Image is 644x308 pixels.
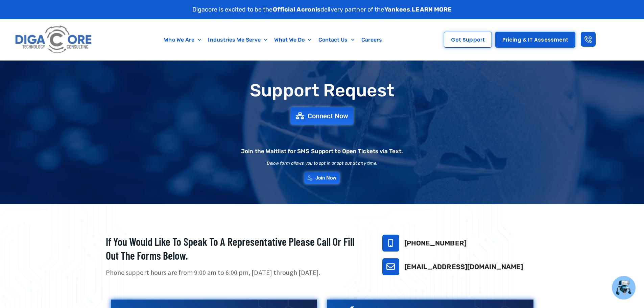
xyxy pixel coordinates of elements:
[161,32,205,48] a: Who We Are
[271,32,315,48] a: What We Do
[192,5,452,14] p: Digacore is excited to be the delivery partner of the .
[358,32,386,48] a: Careers
[273,6,321,13] strong: Official Acronis
[308,113,348,119] span: Connect Now
[444,32,492,48] a: Get Support
[241,148,403,154] h2: Join the Waitlist for SMS Support to Open Tickets via Text.
[495,32,575,48] a: Pricing & IT Assessment
[382,258,399,275] a: support@digacore.com
[290,107,354,125] a: Connect Now
[267,161,378,165] h2: Below form allows you to opt in or opt out at any time.
[404,239,467,247] a: [PHONE_NUMBER]
[451,37,485,42] span: Get Support
[205,32,271,48] a: Industries We Serve
[315,32,358,48] a: Contact Us
[106,235,365,263] h2: If you would like to speak to a representative please call or fill out the forms below.
[106,268,365,278] p: Phone support hours are from 9:00 am to 6:00 pm, [DATE] through [DATE].
[315,175,337,181] span: Join Now
[382,235,399,252] a: 732-646-5725
[502,37,568,42] span: Pricing & IT Assessment
[127,32,420,48] nav: Menu
[384,6,410,13] strong: Yankees
[404,263,523,271] a: [EMAIL_ADDRESS][DOMAIN_NAME]
[13,23,94,57] img: Digacore logo 1
[304,172,340,184] a: Join Now
[89,81,555,100] h1: Support Request
[412,6,452,13] a: LEARN MORE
